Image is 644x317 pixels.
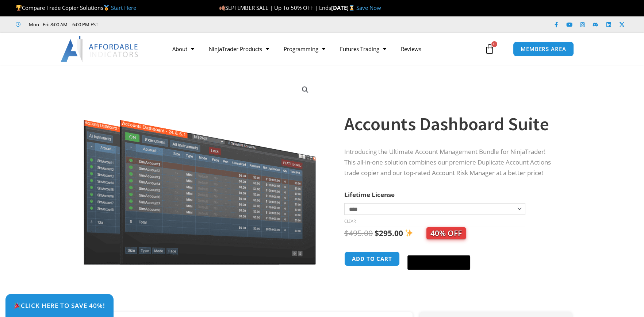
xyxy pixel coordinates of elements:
button: Buy with GPay [407,255,470,270]
a: MEMBERS AREA [513,42,574,57]
img: LogoAI | Affordable Indicators – NinjaTrader [61,36,139,62]
label: Lifetime License [344,190,395,199]
a: View full-screen image gallery [299,83,312,96]
span: MEMBERS AREA [521,46,566,52]
a: NinjaTrader Products [202,40,276,57]
span: 40% OFF [426,227,466,239]
img: 🎉 [14,302,20,309]
iframe: Customer reviews powered by Trustpilot [108,21,218,28]
a: Start Here [111,4,136,11]
a: About [165,40,202,57]
span: 0 [491,41,497,47]
bdi: 295.00 [375,228,403,238]
button: Add to cart [344,251,400,266]
img: 🏆 [16,5,22,11]
img: 🥇 [104,5,109,11]
nav: Menu [165,40,483,57]
span: SEPTEMBER SALE | Up To 50% OFF | Ends [219,4,331,11]
h1: Accounts Dashboard Suite [344,111,557,137]
img: ⌛ [349,5,354,11]
a: Futures Trading [333,40,394,57]
span: $ [375,228,379,238]
iframe: Secure payment input frame [406,250,472,251]
a: 0 [474,38,506,59]
a: Clear options [344,219,356,224]
a: 🎉Click Here to save 40%! [5,294,114,317]
img: Screenshot 2024-08-26 155710eeeee [83,78,317,265]
img: 🍂 [219,5,225,11]
span: Click Here to save 40%! [14,302,105,309]
a: Reviews [394,40,429,57]
img: ✨ [405,229,413,237]
span: $ [344,228,349,238]
span: Compare Trade Copier Solutions [16,4,136,11]
strong: [DATE] [331,4,356,11]
a: Programming [276,40,333,57]
a: Save Now [356,4,381,11]
span: Mon - Fri: 8:00 AM – 6:00 PM EST [27,20,98,29]
bdi: 495.00 [344,228,373,238]
p: Introducing the Ultimate Account Management Bundle for NinjaTrader! This all-in-one solution comb... [344,147,557,178]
